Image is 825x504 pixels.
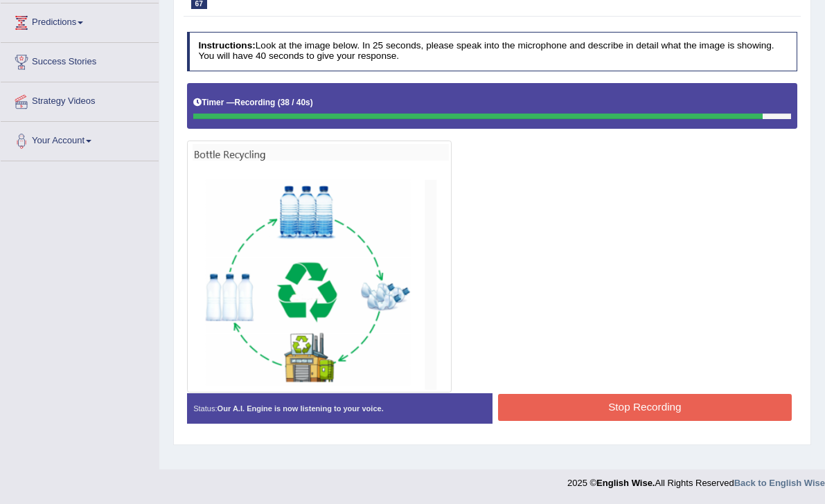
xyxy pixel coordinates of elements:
strong: English Wise. [596,478,655,488]
a: Strategy Videos [1,82,159,117]
b: 38 / 40s [281,98,310,107]
b: ) [310,98,313,107]
a: Success Stories [1,43,159,78]
div: Status: [187,393,493,424]
b: Instructions: [198,40,255,51]
a: Predictions [1,3,159,38]
b: Recording [235,98,276,107]
a: Back to English Wise [734,478,825,488]
b: ( [278,98,281,107]
a: Your Account [1,122,159,156]
button: Stop Recording [498,394,792,421]
div: 2025 © All Rights Reserved [567,469,825,489]
h5: Timer — [193,98,312,107]
strong: Our A.I. Engine is now listening to your voice. [218,404,384,413]
h4: Look at the image below. In 25 seconds, please speak into the microphone and describe in detail w... [187,32,798,71]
